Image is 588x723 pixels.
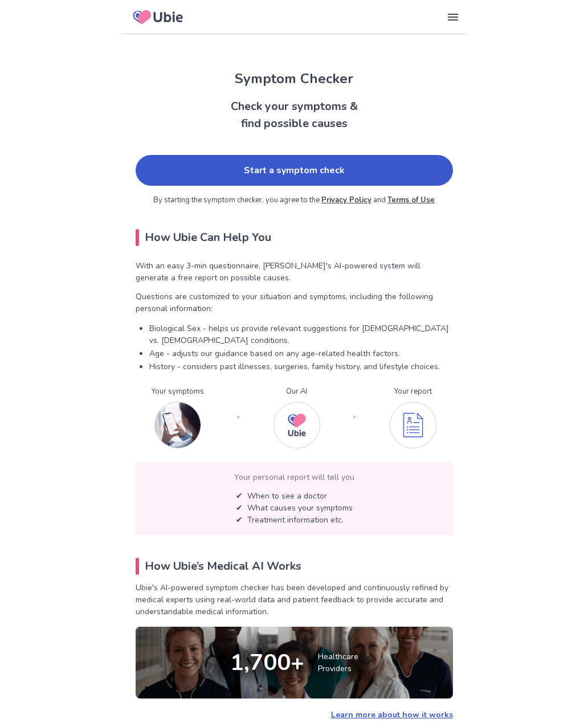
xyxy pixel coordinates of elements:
[152,386,204,398] p: Your symptoms
[390,402,436,448] img: You get your personalized report
[236,490,353,502] p: ✔ When to see a doctor
[387,195,435,205] a: Terms of Use
[149,322,453,346] p: Biological Sex - helps us provide relevant suggestions for [DEMOGRAPHIC_DATA] vs. [DEMOGRAPHIC_DA...
[331,709,453,720] a: Learn more about how it works
[136,229,453,246] h2: How Ubie Can Help You
[136,260,453,284] p: With an easy 3-min questionnaire, [PERSON_NAME]'s AI-powered system will generate a free report o...
[136,195,453,206] p: By starting the symptom checker, you agree to the and
[136,155,453,186] a: Start a symptom check
[145,471,444,483] p: Your personal report will tell you
[149,348,453,360] p: Age - adjusts our guidance based on any age-related health factors.
[122,68,467,89] h1: Symptom Checker
[321,195,371,205] a: Privacy Policy
[122,98,467,132] h2: Check your symptoms & find possible causes
[136,582,453,618] p: Ubie's AI-powered symptom checker has been developed and continuously refined by medical experts ...
[236,502,353,514] p: ✔︎ What causes your symptoms
[273,386,320,398] p: Our AI
[136,558,453,575] h2: How Ubie’s Medical AI Works
[154,402,201,448] img: Input your symptoms
[136,291,453,314] p: Questions are customized to your situation and symptoms, including the following personal informa...
[273,402,320,448] img: Our AI checks your symptoms
[390,386,436,398] p: Your report
[149,361,453,373] p: History - considers past illnesses, surgeries, family history, and lifestyle choices.
[318,651,358,675] p: Healthcare Providers
[230,647,304,679] p: 1,700+
[236,514,353,526] p: ✔︎ Treatment information etc.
